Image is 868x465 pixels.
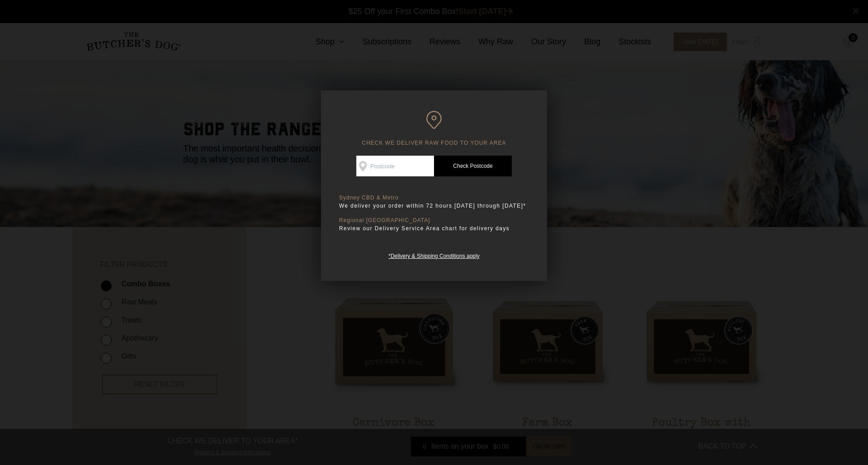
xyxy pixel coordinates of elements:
a: Check Postcode [434,156,512,176]
p: Regional [GEOGRAPHIC_DATA] [339,217,529,224]
input: Postcode [356,156,434,176]
p: Sydney CBD & Metro [339,195,529,201]
a: *Delivery & Shipping Conditions apply [388,251,479,259]
p: Review our Delivery Service Area chart for delivery days [339,224,529,233]
p: We deliver your order within 72 hours [DATE] through [DATE]* [339,201,529,210]
h6: CHECK WE DELIVER RAW FOOD TO YOUR AREA [339,111,529,147]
